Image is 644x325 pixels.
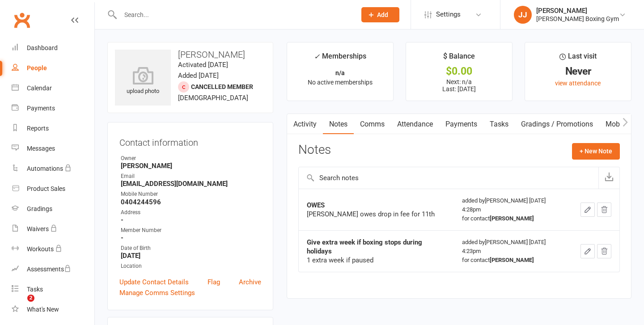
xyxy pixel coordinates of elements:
[115,67,171,96] div: upload photo
[307,238,422,255] strong: Give extra week if boxing stops during holidays
[27,295,34,302] span: 2
[121,172,261,181] div: Email
[391,114,439,135] a: Attendance
[27,306,59,313] div: What's New
[12,38,94,58] a: Dashboard
[9,295,30,316] iframe: Intercom live chat
[287,114,323,135] a: Activity
[121,190,261,198] div: Mobile Number
[119,277,189,287] a: Update Contact Details
[462,214,564,223] div: for contact
[27,165,63,172] div: Automations
[178,94,248,102] span: [DEMOGRAPHIC_DATA]
[536,7,619,15] div: [PERSON_NAME]
[514,6,532,24] div: JJ
[436,4,461,25] span: Settings
[12,300,94,320] a: What's New
[414,78,504,93] p: Next: n/a Last: [DATE]
[27,125,49,132] div: Reports
[178,61,228,69] time: Activated [DATE]
[12,78,94,98] a: Calendar
[118,8,350,21] input: Search...
[12,279,94,300] a: Tasks
[27,84,52,92] div: Calendar
[307,256,446,265] div: 1 extra week if paused
[27,185,65,192] div: Product Sales
[307,210,446,219] div: [PERSON_NAME] owes drop in fee for 11th
[27,286,43,293] div: Tasks
[27,145,55,152] div: Messages
[361,7,399,22] button: Add
[536,15,619,23] div: [PERSON_NAME] Boxing Gym
[239,277,261,287] a: Archive
[12,179,94,199] a: Product Sales
[121,244,261,253] div: Date of Birth
[462,238,564,265] div: added by [PERSON_NAME] [DATE] 4:23pm
[414,67,504,76] div: $0.00
[27,105,55,112] div: Payments
[307,201,325,209] strong: OWES
[490,257,534,263] strong: [PERSON_NAME]
[354,114,391,135] a: Comms
[12,199,94,219] a: Gradings
[12,159,94,179] a: Automations
[515,114,599,135] a: Gradings / Promotions
[121,198,261,206] strong: 0404244596
[12,259,94,279] a: Assessments
[121,234,261,242] strong: -
[191,83,253,90] span: Cancelled member
[27,205,52,212] div: Gradings
[559,51,597,67] div: Last visit
[12,98,94,118] a: Payments
[11,9,33,31] a: Clubworx
[178,72,219,80] time: Added [DATE]
[323,114,354,135] a: Notes
[335,69,345,76] strong: n/a
[121,180,261,188] strong: [EMAIL_ADDRESS][DOMAIN_NAME]
[119,287,195,298] a: Manage Comms Settings
[443,51,475,67] div: $ Balance
[12,239,94,259] a: Workouts
[533,67,623,76] div: Never
[27,266,71,273] div: Assessments
[208,277,220,287] a: Flag
[121,162,261,170] strong: [PERSON_NAME]
[121,252,261,260] strong: [DATE]
[314,51,366,67] div: Memberships
[12,139,94,159] a: Messages
[12,118,94,139] a: Reports
[12,58,94,78] a: People
[121,208,261,217] div: Address
[299,167,598,189] input: Search notes
[121,216,261,224] strong: -
[462,256,564,265] div: for contact
[12,219,94,239] a: Waivers
[572,143,620,159] button: + New Note
[121,226,261,235] div: Member Number
[298,143,331,159] h3: Notes
[27,225,49,232] div: Waivers
[490,215,534,222] strong: [PERSON_NAME]
[27,245,54,253] div: Workouts
[314,52,320,61] i: ✓
[377,11,388,18] span: Add
[462,196,564,223] div: added by [PERSON_NAME] [DATE] 4:28pm
[121,154,261,163] div: Owner
[121,262,261,270] div: Location
[115,50,266,59] h3: [PERSON_NAME]
[27,44,58,51] div: Dashboard
[555,80,601,87] a: view attendance
[439,114,483,135] a: Payments
[308,79,373,86] span: No active memberships
[483,114,515,135] a: Tasks
[27,64,47,72] div: People
[119,134,261,148] h3: Contact information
